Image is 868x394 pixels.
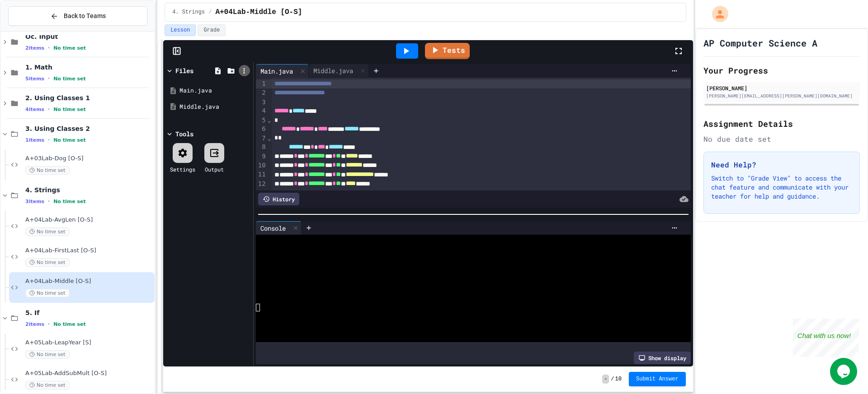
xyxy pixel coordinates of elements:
[48,136,50,144] span: •
[25,227,70,236] span: No time set
[48,320,50,328] span: •
[256,152,267,161] div: 9
[25,321,44,327] span: 2 items
[256,125,267,134] div: 6
[256,170,267,179] div: 11
[256,79,267,88] div: 1
[706,93,857,99] div: [PERSON_NAME][EMAIL_ADDRESS][PERSON_NAME][DOMAIN_NAME]
[256,223,290,233] div: Console
[170,165,195,173] div: Settings
[256,98,267,107] div: 3
[25,166,70,175] span: No time set
[25,125,153,133] span: 3. Using Classes 2
[830,358,859,385] iframe: chat widget
[25,278,153,285] span: A+04Lab-Middle [O-S]
[175,66,193,75] div: Files
[53,199,86,204] span: No time set
[25,94,153,102] span: 2. Using Classes 1
[53,45,86,51] span: No time set
[25,107,44,112] span: 4 items
[256,180,267,189] div: 12
[179,102,250,111] div: Middle.java
[629,372,686,386] button: Submit Answer
[215,7,302,18] span: A+04Lab-Middle [O-S]
[179,86,250,95] div: Main.java
[602,375,609,384] span: -
[48,198,50,205] span: •
[256,66,297,76] div: Main.java
[25,339,153,347] span: A+05Lab-LeapYear [S]
[703,37,817,49] h1: AP Computer Science A
[165,24,196,36] button: Lesson
[25,381,70,389] span: No time set
[703,64,860,77] h2: Your Progress
[48,75,50,82] span: •
[48,44,50,51] span: •
[703,117,860,130] h2: Assignment Details
[205,165,224,173] div: Output
[172,9,205,16] span: 4. Strings
[198,24,226,36] button: Grade
[53,107,86,112] span: No time set
[711,159,852,170] h3: Need Help?
[256,221,302,235] div: Console
[64,11,106,21] span: Back to Teams
[256,88,267,97] div: 2
[267,116,272,124] span: Fold line
[53,137,86,143] span: No time set
[634,352,691,364] div: Show display
[175,129,193,139] div: Tools
[256,64,309,78] div: Main.java
[615,375,622,383] span: 10
[25,199,44,204] span: 3 items
[258,193,299,205] div: History
[25,370,153,377] span: A+05Lab-AddSubMult [O-S]
[8,6,147,26] button: Back to Teams
[256,143,267,152] div: 8
[703,4,731,24] div: My Account
[48,106,50,113] span: •
[256,189,267,198] div: 13
[425,43,470,59] a: Tests
[256,107,267,116] div: 4
[267,134,272,142] span: Fold line
[25,155,153,162] span: A+03Lab-Dog [O-S]
[25,258,70,267] span: No time set
[25,32,153,41] span: Oc. Input
[703,134,860,144] div: No due date set
[636,375,679,383] span: Submit Answer
[25,45,44,51] span: 2 items
[208,9,212,16] span: /
[25,137,44,143] span: 1 items
[25,309,153,317] span: 5. If
[711,174,852,201] p: Switch to "Grade View" to access the chat feature and communicate with your teacher for help and ...
[53,76,86,82] span: No time set
[256,161,267,170] div: 10
[53,321,86,327] span: No time set
[309,64,369,78] div: Middle.java
[309,66,358,75] div: Middle.java
[706,84,857,92] div: [PERSON_NAME]
[25,216,153,224] span: A+04Lab-AvgLen [O-S]
[25,350,70,359] span: No time set
[25,289,70,297] span: No time set
[256,116,267,125] div: 5
[256,134,267,143] div: 7
[25,186,153,194] span: 4. Strings
[793,319,859,357] iframe: chat widget
[25,63,153,71] span: 1. Math
[611,375,614,383] span: /
[25,247,153,255] span: A+04Lab-FirstLast [O-S]
[25,76,44,82] span: 5 items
